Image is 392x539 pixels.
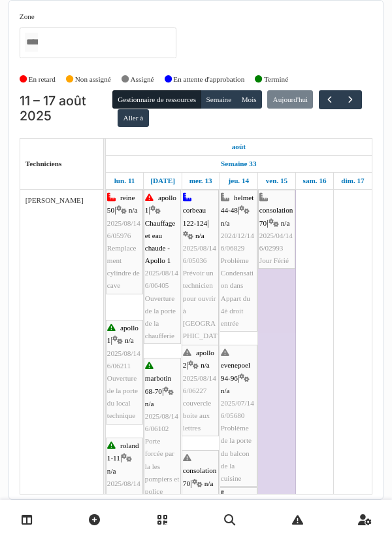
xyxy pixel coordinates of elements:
div: | [145,192,180,342]
label: Terminé [264,74,288,85]
span: 2025/04/146/02993 [259,232,293,252]
span: 2025/08/146/06227 [183,374,216,394]
span: reine 50 [107,194,135,214]
span: 2025/07/146/05680 [221,399,254,419]
span: 2025/08/146/06116 [107,479,140,500]
button: Gestionnaire de ressources [112,90,201,109]
div: | [183,192,218,355]
a: 15 août 2025 [263,173,291,189]
span: Porte forcée par la les pompiers et police [145,437,180,495]
span: 2025/08/146/06102 [145,412,178,432]
a: 13 août 2025 [186,173,216,189]
span: apollo 1 [145,194,176,214]
a: 16 août 2025 [300,173,330,189]
div: | [221,192,256,330]
span: 2025/08/146/06405 [145,269,178,289]
span: n/a [204,479,214,487]
span: 2024/12/146/06829 [221,232,254,252]
span: Techniciens [25,160,62,167]
a: 11 août 2025 [229,139,249,155]
span: [PERSON_NAME] [25,196,84,204]
span: metsys 21 [221,491,254,512]
span: couvercle boite aux lettres [183,399,211,432]
span: n/a [145,400,154,408]
label: Non assigné [75,74,111,85]
span: n/a [107,467,116,475]
span: Chauffage et eau chaude - Apollo 1 [145,219,175,265]
span: consolation 70 [259,206,293,226]
span: Jour Férié [259,256,289,264]
div: | [107,322,142,423]
span: Prévoir un technicien pour ouvrir à [GEOGRAPHIC_DATA] [183,269,218,352]
span: 2025/08/146/05976 [107,219,140,239]
div: | [145,360,180,498]
a: 14 août 2025 [225,173,252,189]
span: apollo 1 [107,324,139,344]
input: Tous [25,33,38,52]
span: helmet 44-48 [221,194,254,214]
span: Remplacement cylindre de cave [107,244,140,290]
span: roland 1-11 [107,442,139,462]
span: n/a [125,336,134,344]
span: Problème Condensation dans Appart du 4è droit entrée [221,256,253,327]
span: n/a [221,387,230,394]
button: Précédent [319,90,340,109]
div: | [183,347,218,434]
label: En attente d'approbation [173,74,244,85]
span: 2025/08/146/06302 [183,492,216,512]
div: | [107,192,142,292]
span: 2025/08/146/05036 [183,244,216,264]
button: Aujourd'hui [267,90,313,109]
h2: 11 – 17 août 2025 [20,94,112,124]
button: Mois [236,90,262,109]
label: Zone [20,11,35,22]
span: Ouverture de la porte de la chaufferie [145,294,176,340]
span: n/a [221,219,230,227]
button: Suivant [340,90,361,109]
span: n/a [129,206,138,214]
div: | [221,347,256,485]
span: 2025/08/146/06211 [107,349,140,370]
span: consolation 70 [183,466,217,487]
a: 17 août 2025 [338,173,367,189]
a: Semaine 33 [218,156,259,172]
span: Problème de la porte du balcon de la cuisine [221,424,252,482]
button: Semaine [201,90,237,109]
span: n/a [201,361,210,369]
span: Ouverture de la porte du local technique [107,374,138,420]
span: apollo 2 [183,349,214,369]
a: 11 août 2025 [111,173,139,189]
button: Aller à [118,109,148,128]
span: n/a [281,219,290,227]
span: evenepoel 94-96 [221,361,250,381]
span: n/a [195,232,204,239]
label: En retard [29,74,56,85]
a: 12 août 2025 [147,173,178,189]
span: corbeau 122-124 [183,206,207,226]
div: | [259,192,294,267]
span: marbotin 68-70 [145,374,171,394]
label: Assigné [131,74,154,85]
